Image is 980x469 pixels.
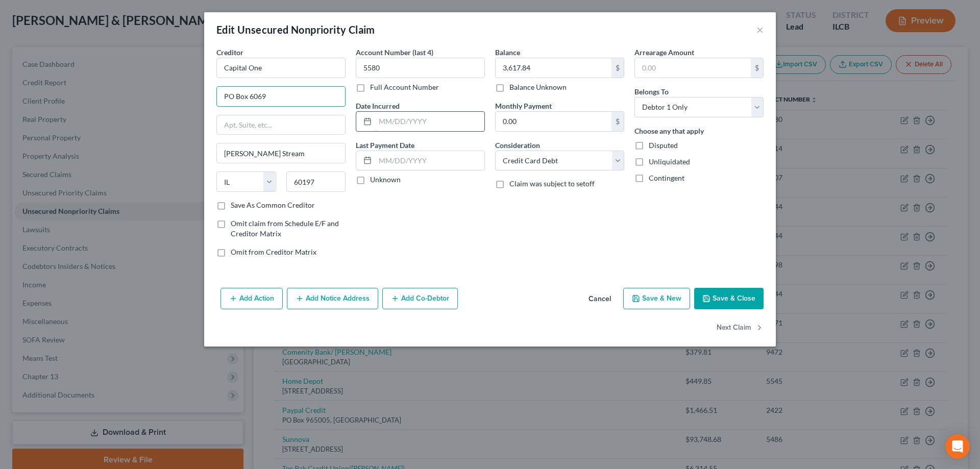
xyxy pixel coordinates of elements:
input: XXXX [356,58,485,78]
button: Add Action [220,288,283,309]
div: $ [751,58,763,78]
label: Monthly Payment [495,101,552,111]
input: Enter zip... [286,171,346,192]
button: Add Notice Address [287,288,378,309]
label: Date Incurred [356,101,400,111]
input: Enter city... [217,143,345,163]
label: Unknown [370,175,401,185]
div: Edit Unsecured Nonpriority Claim [216,22,375,37]
label: Arrearage Amount [634,47,694,58]
span: Omit claim from Schedule E/F and Creditor Matrix [231,219,339,238]
button: × [756,23,764,36]
label: Balance Unknown [509,82,567,92]
label: Save As Common Creditor [231,200,315,210]
input: MM/DD/YYYY [375,112,484,131]
span: Unliquidated [649,157,690,166]
input: MM/DD/YYYY [375,151,484,170]
input: 0.00 [496,112,611,131]
button: Save & Close [694,288,764,309]
input: Apt, Suite, etc... [217,115,345,135]
span: Disputed [649,141,678,150]
button: Next Claim [717,317,764,339]
button: Cancel [580,289,619,309]
input: Search creditor by name... [216,58,346,78]
div: $ [611,112,624,131]
span: Omit from Creditor Matrix [231,248,316,256]
input: 0.00 [496,58,611,78]
button: Add Co-Debtor [382,288,458,309]
button: Save & New [623,288,690,309]
label: Consideration [495,140,540,151]
label: Last Payment Date [356,140,414,151]
input: Enter address... [217,87,345,106]
div: Open Intercom Messenger [945,434,970,459]
span: Creditor [216,48,243,57]
span: Claim was subject to setoff [509,179,595,188]
div: $ [611,58,624,78]
label: Full Account Number [370,82,439,92]
span: Belongs To [634,87,669,96]
label: Balance [495,47,520,58]
label: Choose any that apply [634,126,704,136]
label: Account Number (last 4) [356,47,433,58]
input: 0.00 [635,58,751,78]
span: Contingent [649,174,684,182]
